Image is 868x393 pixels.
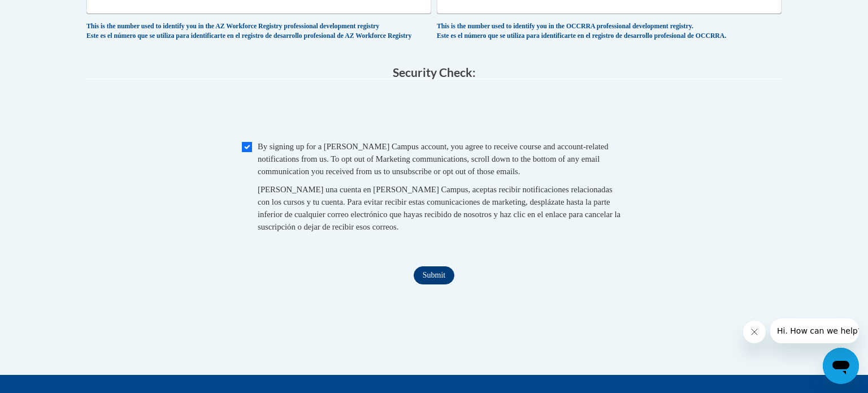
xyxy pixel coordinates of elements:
[258,185,620,231] span: [PERSON_NAME] una cuenta en [PERSON_NAME] Campus, aceptas recibir notificaciones relacionadas con...
[770,318,859,343] iframe: Message from company
[7,8,92,17] span: Hi. How can we help?
[258,142,609,176] span: By signing up for a [PERSON_NAME] Campus account, you agree to receive course and account-related...
[348,90,520,135] iframe: reCAPTCHA
[823,348,859,384] iframe: Button to launch messaging window
[437,22,782,41] div: This is the number used to identify you in the OCCRRA professional development registry. Este es ...
[743,321,766,343] iframe: Close message
[393,65,476,79] span: Security Check:
[86,22,431,41] div: This is the number used to identify you in the AZ Workforce Registry professional development reg...
[414,266,454,284] input: Submit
